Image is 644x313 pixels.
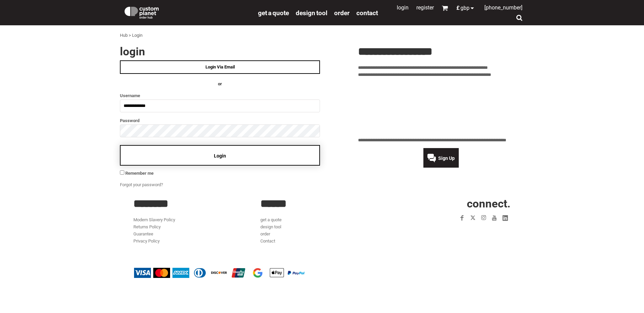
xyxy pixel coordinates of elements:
[120,46,320,57] h2: Login
[356,9,378,17] a: Contact
[334,9,350,17] span: order
[120,60,320,74] a: Login Via Email
[258,9,289,17] a: get a quote
[358,82,524,133] iframe: Customer reviews powered by Trustpilot
[388,198,511,209] h2: CONNECT.
[296,9,327,17] a: design tool
[288,271,304,275] img: PayPal
[260,224,281,229] a: design tool
[120,117,320,124] label: Password
[356,9,378,17] span: Contact
[120,33,128,38] a: Hub
[418,227,511,235] iframe: Customer reviews powered by Trustpilot
[258,9,289,17] span: get a quote
[205,64,235,69] span: Login Via Email
[133,224,161,229] a: Returns Policy
[192,268,208,278] img: Diners Club
[120,2,255,22] a: Custom Planet
[153,268,170,278] img: Mastercard
[133,217,175,222] a: Modern Slavery Policy
[268,268,285,278] img: Apple Pay
[120,170,124,175] input: Remember me
[120,92,320,99] label: Username
[456,5,460,11] span: £
[260,231,270,236] a: order
[132,32,142,39] div: Login
[125,171,154,176] span: Remember me
[120,182,163,187] a: Forgot your password?
[397,4,409,11] a: Login
[260,238,275,244] a: Contact
[296,9,327,17] span: design tool
[260,217,282,222] a: get a quote
[133,231,153,236] a: Guarantee
[460,5,470,11] span: GBP
[484,4,522,11] span: [PHONE_NUMBER]
[134,268,151,278] img: Visa
[211,268,228,278] img: Discover
[133,238,160,244] a: Privacy Policy
[129,32,131,39] div: >
[120,81,320,88] h4: OR
[249,268,266,278] img: Google Pay
[438,155,455,161] span: Sign Up
[416,4,434,11] a: Register
[334,9,350,17] a: order
[123,5,160,19] img: Custom Planet
[214,153,226,159] span: Login
[230,268,247,278] img: China UnionPay
[172,268,189,278] img: American Express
